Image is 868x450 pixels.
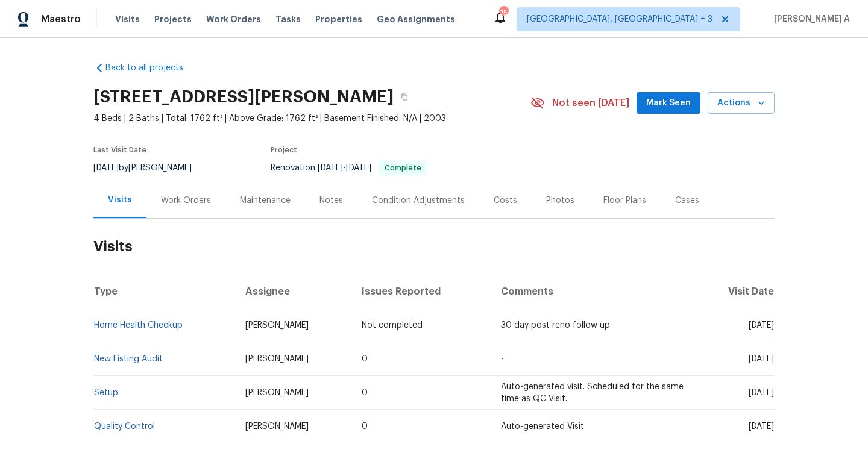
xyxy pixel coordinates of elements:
div: Photos [546,195,574,207]
span: [GEOGRAPHIC_DATA], [GEOGRAPHIC_DATA] + 3 [527,13,712,25]
span: [DATE] [93,164,119,172]
div: Work Orders [161,195,211,207]
span: Geo Assignments [377,13,455,25]
span: Complete [380,164,426,172]
span: Visits [115,13,140,25]
div: Visits [108,194,132,206]
span: 4 Beds | 2 Baths | Total: 1762 ft² | Above Grade: 1762 ft² | Basement Finished: N/A | 2003 [93,113,530,125]
h2: [STREET_ADDRESS][PERSON_NAME] [93,91,394,103]
button: Mark Seen [637,92,700,114]
a: Back to all projects [93,62,209,74]
span: [DATE] [318,164,343,172]
button: Actions [708,92,775,114]
th: Issues Reported [352,275,491,308]
span: [DATE] [749,355,774,363]
span: Last Visit Date [93,146,146,154]
span: [PERSON_NAME] [245,355,309,363]
span: Work Orders [206,13,261,25]
span: Projects [154,13,192,25]
span: Not seen [DATE] [552,97,629,109]
div: by [PERSON_NAME] [93,161,206,175]
span: 0 [362,389,368,397]
div: 75 [499,7,508,19]
a: Setup [94,389,118,397]
span: Auto-generated visit. Scheduled for the same time as QC Visit. [501,383,684,403]
span: Auto-generated Visit [501,422,584,431]
span: [PERSON_NAME] [245,389,309,397]
th: Comments [491,275,696,308]
th: Assignee [236,275,353,308]
span: Properties [315,13,362,25]
span: Not completed [362,321,423,330]
span: 0 [362,422,368,431]
span: Renovation [271,164,427,172]
th: Visit Date [696,275,775,308]
button: Copy Address [394,86,415,108]
h2: Visits [93,219,775,275]
span: [DATE] [346,164,371,172]
div: Notes [319,195,343,207]
span: 0 [362,355,368,363]
span: [PERSON_NAME] [245,321,309,330]
th: Type [93,275,236,308]
span: [DATE] [749,422,774,431]
span: Actions [717,96,765,111]
div: Costs [494,195,517,207]
a: New Listing Audit [94,355,163,363]
span: [PERSON_NAME] A [769,13,850,25]
span: - [501,355,504,363]
span: - [318,164,371,172]
div: Floor Plans [603,195,646,207]
span: 30 day post reno follow up [501,321,610,330]
span: Maestro [41,13,81,25]
span: Project [271,146,297,154]
a: Quality Control [94,422,155,431]
span: Tasks [275,15,301,23]
div: Condition Adjustments [372,195,465,207]
span: Mark Seen [646,96,691,111]
div: Maintenance [240,195,291,207]
div: Cases [675,195,699,207]
a: Home Health Checkup [94,321,183,330]
span: [DATE] [749,321,774,330]
span: [PERSON_NAME] [245,422,309,431]
span: [DATE] [749,389,774,397]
